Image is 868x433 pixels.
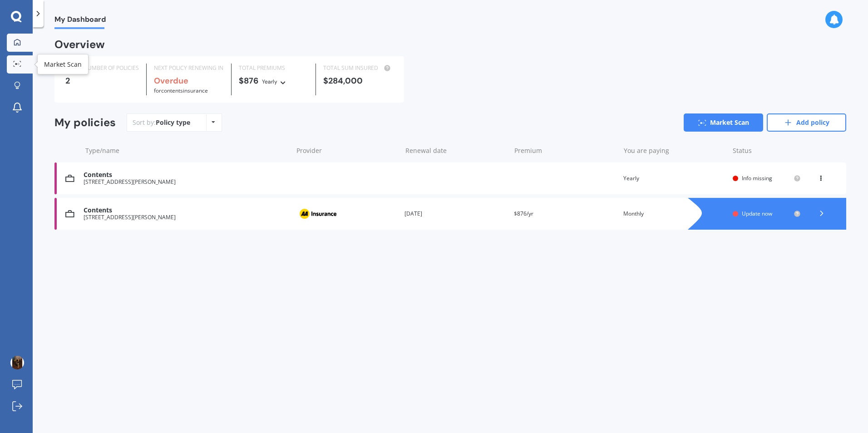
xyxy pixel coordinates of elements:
[404,209,507,218] div: [DATE]
[84,179,288,185] div: [STREET_ADDRESS][PERSON_NAME]
[84,214,288,221] div: [STREET_ADDRESS][PERSON_NAME]
[154,75,188,86] b: Overdue
[154,64,224,73] div: NEXT POLICY RENEWING IN
[323,64,393,73] div: TOTAL SUM INSURED
[65,64,139,73] div: TOTAL NUMBER OF POLICIES
[742,210,772,217] span: Update now
[65,174,74,183] img: Contents
[54,116,116,129] div: My policies
[84,207,288,214] div: Contents
[85,146,289,155] div: Type/name
[10,356,24,369] img: ACg8ocKYaQ83b_HXkHP25QO26vZAkZckLnuH09n9eQvMPylK2vW2OQs=s96-c
[733,146,801,155] div: Status
[742,174,772,182] span: Info missing
[84,171,288,179] div: Contents
[623,174,725,183] div: Yearly
[239,76,309,86] div: $876
[405,146,507,155] div: Renewal date
[44,60,82,69] div: Market Scan
[296,146,398,155] div: Provider
[767,113,846,132] a: Add policy
[154,87,208,94] span: for Contents insurance
[156,118,190,127] div: Policy type
[514,210,533,217] span: $876/yr
[133,118,190,127] div: Sort by:
[295,205,340,222] img: AA
[239,64,309,73] div: TOTAL PREMIUMS
[65,209,74,218] img: Contents
[684,113,763,132] a: Market Scan
[54,15,106,27] span: My Dashboard
[65,76,139,85] div: 2
[624,146,725,155] div: You are paying
[54,40,105,49] div: Overview
[623,209,725,218] div: Monthly
[323,76,393,85] div: $284,000
[262,77,277,86] div: Yearly
[514,146,616,155] div: Premium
